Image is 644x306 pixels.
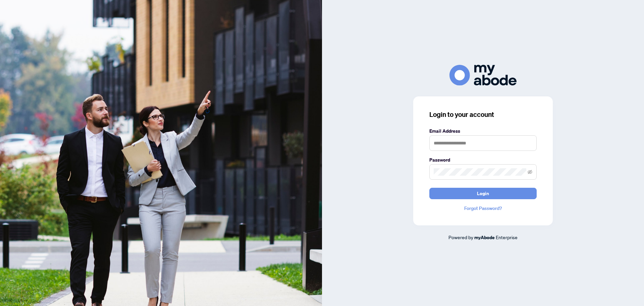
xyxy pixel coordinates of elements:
[477,188,489,199] span: Login
[496,234,518,240] span: Enterprise
[528,170,532,174] span: eye-invisible
[474,234,495,241] a: myAbode
[449,65,517,85] img: ma-logo
[429,156,537,164] label: Password
[448,234,473,240] span: Powered by
[429,110,537,119] h3: Login to your account
[429,205,537,212] a: Forgot Password?
[429,127,537,135] label: Email Address
[429,188,537,199] button: Login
